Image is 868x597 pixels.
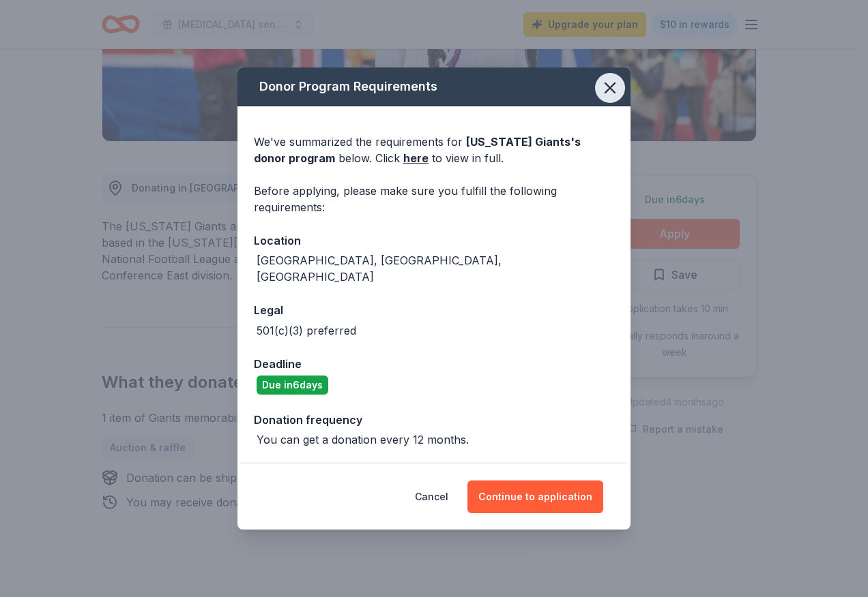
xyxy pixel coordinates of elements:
div: We've summarized the requirements for below. Click to view in full. [254,134,614,166]
div: Deadline [254,355,614,373]
button: Continue to application [467,480,603,513]
div: You can get a donation every 12 months. [257,431,469,448]
div: Donation frequency [254,411,614,429]
a: here [403,150,429,166]
div: Due in 6 days [257,376,328,395]
div: Location [254,232,614,249]
div: [GEOGRAPHIC_DATA], [GEOGRAPHIC_DATA], [GEOGRAPHIC_DATA] [257,252,614,285]
div: Donor Program Requirements [237,67,631,106]
div: Legal [254,301,614,319]
button: Cancel [415,480,448,513]
div: Before applying, please make sure you fulfill the following requirements: [254,183,614,215]
div: 501(c)(3) preferred [257,322,356,339]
